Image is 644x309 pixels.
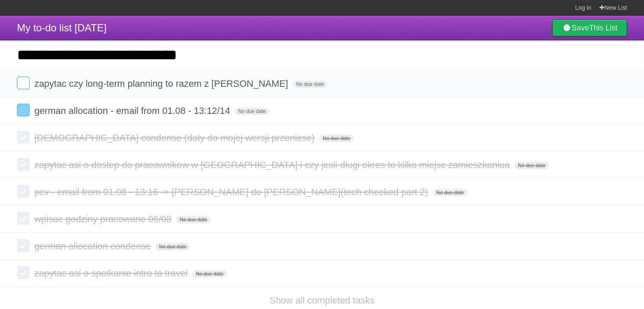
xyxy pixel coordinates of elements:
label: Done [17,266,30,279]
label: Done [17,131,30,143]
span: No due date [319,135,354,142]
a: SaveThis List [552,19,627,36]
span: No due date [514,162,549,169]
span: wpisac godziny pracowane 06/08 [34,214,174,224]
span: zapytac asi o dostep do pracownikow w [GEOGRAPHIC_DATA] i czy jesli dlugi okres to kilka miejsc z... [34,160,512,170]
span: zapytac asi o spotkanie intro to travel [34,268,190,279]
span: zapytac czy long-term planning to razem z [PERSON_NAME] [34,78,290,89]
span: No due date [155,243,190,251]
span: My to-do list [DATE] [17,22,107,33]
label: Done [17,212,30,225]
a: Show all completed tasks [269,295,374,306]
label: Done [17,104,30,116]
span: [DEMOGRAPHIC_DATA] condense (daty do mojej wersji przeniesc) [34,132,317,143]
span: german allocation condense [34,241,153,251]
span: No due date [176,216,210,223]
b: This List [589,24,617,32]
label: Done [17,158,30,171]
label: Done [17,185,30,198]
span: pcv - email from 01.08 - 13:16 -> [PERSON_NAME] do [PERSON_NAME](tech checked part 2) [34,187,430,197]
label: Star task [575,104,591,118]
span: No due date [192,270,227,278]
label: Star task [575,77,591,91]
span: No due date [433,189,467,196]
label: Done [17,77,30,89]
span: No due date [235,108,269,115]
label: Done [17,239,30,252]
span: No due date [293,80,327,88]
span: german allocation - email from 01.08 - 13:12/14 [34,105,232,116]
